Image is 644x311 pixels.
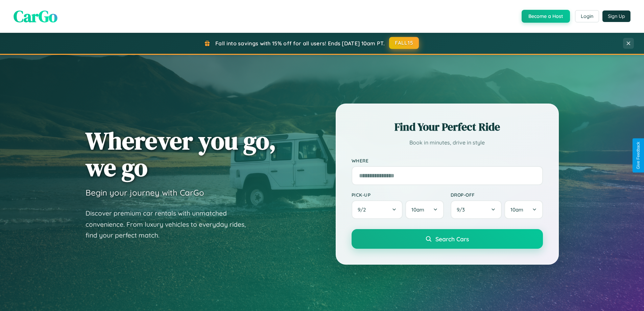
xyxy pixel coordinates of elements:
[215,40,385,47] span: Fall into savings with 15% off for all users! Ends [DATE] 10am PT.
[86,127,276,181] h1: Wherever you go, we go
[352,138,543,148] p: Book in minutes, drive in style
[358,206,369,213] span: 9 / 2
[86,187,204,198] h3: Begin your journey with CarGo
[451,200,502,219] button: 9/3
[504,200,543,219] button: 10am
[575,10,599,22] button: Login
[522,10,570,23] button: Become a Host
[405,200,444,219] button: 10am
[510,206,523,213] span: 10am
[352,200,403,219] button: 9/2
[352,192,444,198] label: Pick-up
[352,229,543,249] button: Search Cars
[451,192,543,198] label: Drop-off
[352,158,543,163] label: Where
[14,5,57,27] span: CarGo
[636,142,641,169] div: Give Feedback
[602,10,630,22] button: Sign Up
[435,235,469,243] span: Search Cars
[86,208,255,241] p: Discover premium car rentals with unmatched convenience. From luxury vehicles to everyday rides, ...
[352,119,543,134] h2: Find Your Perfect Ride
[389,37,419,49] button: FALL15
[457,206,468,213] span: 9 / 3
[411,206,424,213] span: 10am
